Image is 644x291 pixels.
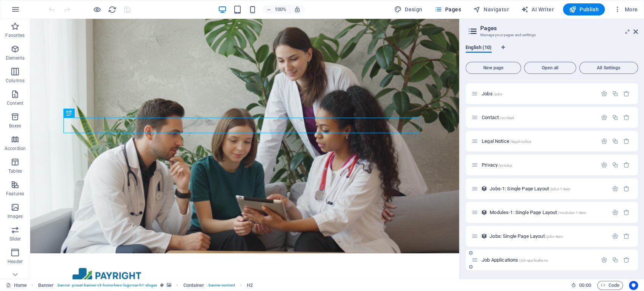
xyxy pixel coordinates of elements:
span: Navigator [473,6,509,13]
span: /jobs-item [546,234,563,239]
p: Images [8,213,23,219]
div: This layout is used as a template for all items (e.g. a blog post) of this collection. The conten... [481,233,487,239]
span: New page [469,66,518,70]
span: Click to open page [482,162,512,168]
div: Remove [623,209,630,216]
p: Content [7,100,23,106]
div: Settings [601,114,607,121]
div: This layout is used as a template for all items (e.g. a blog post) of this collection. The conten... [481,209,487,216]
button: New page [466,62,521,74]
div: Job Applications/job-applications [480,257,597,262]
button: Design [391,3,426,15]
span: Design [394,6,423,13]
span: Job Applications [482,257,548,263]
button: reload [108,5,117,14]
button: Click here to leave preview mode and continue editing [92,5,101,14]
p: Tables [8,168,22,174]
span: . banner .preset-banner-v3-home-hero-logo-nav-h1-slogan [57,281,157,290]
span: /modules-1-item [558,211,586,215]
h6: 100% [274,5,286,14]
div: Design (Ctrl+Alt+Y) [391,3,426,15]
button: Navigator [470,3,512,15]
h2: Pages [480,25,638,32]
p: Favorites [5,32,25,38]
div: Settings [601,90,607,97]
div: Settings [601,257,607,263]
div: Jobs: Single Page Layout/jobs-item [487,234,608,239]
div: Remove [623,114,630,121]
button: Pages [431,3,464,15]
span: Click to select. Double-click to edit [38,281,54,290]
h6: Session time [571,281,591,290]
p: Header [8,259,23,265]
i: On resize automatically adjust zoom level to fit chosen device. [294,6,301,13]
span: All Settings [583,66,635,70]
span: 00 00 [579,281,591,290]
span: /job-applications [519,258,547,262]
div: Remove [623,233,630,239]
span: AI Writer [521,6,554,13]
span: Click to open page [482,91,502,96]
span: /legal-notice [510,139,531,144]
div: Privacy/privacy [480,162,597,167]
button: Code [597,281,623,290]
div: Settings [612,209,618,216]
span: Click to open page [490,233,563,239]
h3: Manage your pages and settings [480,32,623,38]
button: Usercentrics [629,281,638,290]
a: Click to cancel selection. Double-click to open Pages [6,281,27,290]
span: : [584,282,586,288]
i: Reload page [108,5,117,14]
span: Click to open page [482,115,514,120]
span: Click to open page [482,138,531,144]
span: More [614,6,638,13]
span: /jobs-1-item [550,187,571,191]
p: Columns [6,78,25,84]
div: Language Tabs [466,44,638,59]
div: Settings [612,233,618,239]
div: Remove [623,90,630,97]
button: 100% [263,5,290,14]
p: Accordion [5,145,26,152]
nav: breadcrumb [38,281,253,290]
span: Click to open page [490,210,586,215]
p: Features [6,191,24,197]
button: AI Writer [518,3,557,15]
span: Click to select. Double-click to edit [247,281,253,290]
div: Settings [612,185,618,192]
span: /jobs [493,92,503,96]
span: English (10) [466,43,492,54]
span: /contact [500,116,514,120]
div: Remove [623,257,630,263]
div: Remove [623,138,630,144]
i: This element contains a background [167,283,171,287]
p: Elements [6,55,25,61]
div: Settings [601,138,607,144]
span: Publish [569,6,599,13]
div: Legal Notice/legal-notice [480,139,597,144]
div: Remove [623,162,630,168]
span: Pages [434,6,461,13]
div: Duplicate [612,114,618,121]
p: Slider [9,236,21,242]
span: Code [601,281,619,290]
div: Duplicate [612,257,618,263]
span: Click to select. Double-click to edit [183,281,204,290]
div: Modules-1: Single Page Layout/modules-1-item [487,210,608,215]
span: Open all [527,66,573,70]
div: This layout is used as a template for all items (e.g. a blog post) of this collection. The conten... [481,185,487,192]
div: Duplicate [612,138,618,144]
button: Open all [524,62,576,74]
p: Boxes [9,123,22,129]
span: /privacy [498,163,512,167]
div: Contact/contact [480,115,597,120]
div: Settings [601,162,607,168]
div: Duplicate [612,90,618,97]
span: Click to open page [490,186,570,191]
button: More [611,3,641,15]
div: Duplicate [612,162,618,168]
button: All Settings [579,62,638,74]
i: This element is a customizable preset [160,283,164,287]
div: Jobs/jobs [480,91,597,96]
span: . banner-content [207,281,235,290]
